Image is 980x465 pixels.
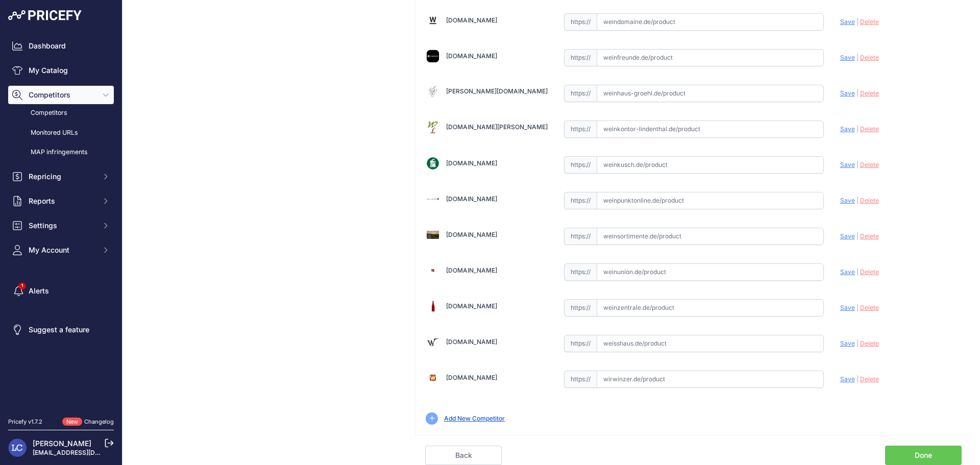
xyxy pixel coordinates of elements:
span: Save [840,339,855,347]
span: Save [840,304,855,311]
a: Alerts [8,282,114,300]
span: https:// [564,299,597,316]
span: | [856,54,859,61]
a: [DOMAIN_NAME] [446,16,497,24]
span: | [856,232,859,240]
a: [DOMAIN_NAME] [446,338,497,346]
span: Delete [860,197,879,204]
a: MAP infringements [8,143,114,161]
button: Reports [8,192,114,210]
span: | [856,161,859,168]
span: Save [840,197,855,204]
span: Save [840,125,855,133]
span: Save [840,18,855,26]
input: wirwinzer.de/product [597,371,824,388]
a: Competitors [8,104,114,122]
span: https:// [564,49,597,66]
a: [DOMAIN_NAME] [446,374,497,381]
span: Save [840,375,855,383]
a: Changelog [84,418,114,425]
a: Suggest a feature [8,321,114,339]
a: [PERSON_NAME] [33,439,91,448]
span: Delete [860,161,879,168]
span: Save [840,54,855,61]
button: Repricing [8,167,114,186]
a: Monitored URLs [8,124,114,142]
span: Save [840,232,855,240]
span: Save [840,268,855,276]
span: Delete [860,339,879,347]
span: Repricing [29,172,95,182]
input: weinunion.de/product [597,263,824,281]
span: https:// [564,263,597,281]
span: Delete [860,304,879,311]
a: Dashboard [8,37,114,55]
a: [EMAIL_ADDRESS][DOMAIN_NAME] [33,449,139,456]
span: Delete [860,18,879,26]
a: [DOMAIN_NAME] [446,159,497,167]
input: weinzentrale.de/product [597,299,824,316]
div: Pricefy v1.7.2 [8,418,42,426]
span: https:// [564,156,597,174]
span: | [856,89,859,97]
nav: Sidebar [8,37,114,405]
span: | [856,18,859,26]
span: Save [840,89,855,97]
span: New [62,418,82,426]
input: weinsortimente.de/product [597,228,824,245]
input: weinkusch.de/product [597,156,824,174]
span: https:// [564,335,597,352]
a: Add New Competitor [444,414,505,422]
span: Delete [860,375,879,383]
span: https:// [564,120,597,138]
span: https:// [564,228,597,245]
input: weisshaus.de/product [597,335,824,352]
input: weindomaine.de/product [597,13,824,31]
input: weinkontor-lindenthal.de/product [597,120,824,138]
span: Save [840,161,855,168]
span: Delete [860,125,879,133]
span: | [856,268,859,276]
a: [DOMAIN_NAME] [446,52,497,60]
span: Reports [29,196,95,206]
a: My Catalog [8,61,114,80]
span: | [856,197,859,204]
a: Done [885,446,962,465]
span: Delete [860,54,879,61]
span: | [856,375,859,383]
span: Settings [29,221,95,231]
button: Competitors [8,86,114,104]
a: [PERSON_NAME][DOMAIN_NAME] [446,87,548,95]
span: https:// [564,85,597,102]
a: Back [425,446,502,465]
a: [DOMAIN_NAME] [446,302,497,310]
span: https:// [564,371,597,388]
span: https:// [564,13,597,31]
button: Settings [8,216,114,235]
span: Delete [860,89,879,97]
span: My Account [29,245,95,255]
span: Delete [860,232,879,240]
button: My Account [8,241,114,259]
span: Competitors [29,90,95,100]
a: [DOMAIN_NAME] [446,195,497,203]
input: weinpunktonline.de/product [597,192,824,209]
a: [DOMAIN_NAME][PERSON_NAME] [446,123,548,131]
span: | [856,304,859,311]
a: [DOMAIN_NAME] [446,266,497,274]
input: weinhaus-groehl.de/product [597,85,824,102]
a: [DOMAIN_NAME] [446,231,497,238]
span: | [856,125,859,133]
input: weinfreunde.de/product [597,49,824,66]
span: Delete [860,268,879,276]
span: https:// [564,192,597,209]
img: Pricefy Logo [8,10,82,20]
span: | [856,339,859,347]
